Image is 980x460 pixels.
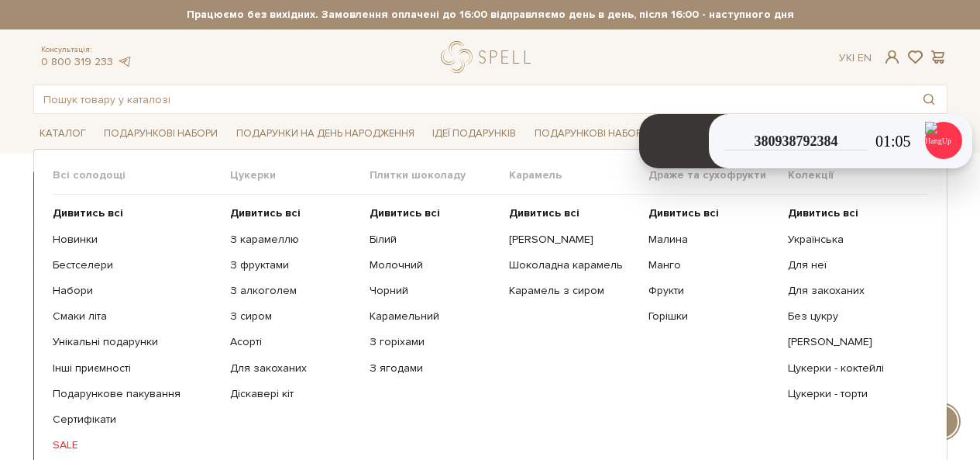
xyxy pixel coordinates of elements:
[858,51,872,64] a: En
[230,122,421,146] a: Подарунки на День народження
[230,310,358,323] a: З сиром
[53,168,230,182] span: Всі солодощі
[370,284,497,298] a: Чорний
[41,55,113,68] a: 0 800 319 233
[509,206,637,220] a: Дивитись всі
[230,335,358,349] a: Асорті
[788,168,927,182] span: Колекції
[509,233,637,247] a: [PERSON_NAME]
[53,206,218,220] a: Дивитись всі
[509,168,648,182] span: Карамель
[53,284,218,298] a: Набори
[648,168,788,182] span: Драже та сухофрукти
[788,361,916,375] a: Цукерки - коктейлі
[852,51,854,64] span: |
[230,387,358,401] a: Діскавері кіт
[509,258,637,272] a: Шоколадна карамель
[648,258,776,272] a: Манго
[648,206,776,220] a: Дивитись всі
[230,284,358,298] a: З алкоголем
[788,284,916,298] a: Для закоханих
[230,168,370,182] span: Цукерки
[648,310,776,323] a: Горішки
[53,335,218,349] a: Унікальні подарунки
[230,206,301,220] b: Дивитись всі
[34,85,911,113] input: Пошук товару у каталозі
[53,361,218,375] a: Інші приємності
[370,206,497,220] a: Дивитись всі
[370,335,497,349] a: З горіхами
[370,168,509,182] span: Плитки шоколаду
[53,387,218,401] a: Подарункове пакування
[648,233,776,247] a: Малина
[230,258,358,272] a: З фруктами
[53,438,218,452] a: SALE
[230,361,358,375] a: Для закоханих
[41,45,132,55] span: Консультація:
[33,8,947,22] strong: Працюємо без вихідних. Замовлення оплачені до 16:00 відправляємо день в день, після 16:00 - насту...
[230,206,358,220] a: Дивитись всі
[53,310,218,323] a: Смаки літа
[53,206,123,220] b: Дивитись всі
[788,206,858,220] b: Дивитись всі
[509,206,579,220] b: Дивитись всі
[230,233,358,247] a: З карамеллю
[426,122,522,146] a: Ідеї подарунків
[117,55,132,68] a: telegram
[648,284,776,298] a: Фрукти
[509,284,637,298] a: Карамель з сиром
[788,258,916,272] a: Для неї
[98,122,224,146] a: Подарункові набори
[839,51,872,65] div: Ук
[788,310,916,323] a: Без цукру
[370,233,497,247] a: Білий
[911,85,947,113] button: Пошук товару у каталозі
[53,258,218,272] a: Бестселери
[648,206,719,220] b: Дивитись всі
[528,120,721,147] a: Подарункові набори на 1 Вересня
[370,310,497,323] a: Карамельний
[370,206,440,220] b: Дивитись всі
[788,387,916,401] a: Цукерки - торти
[370,361,497,375] a: З ягодами
[370,258,497,272] a: Молочний
[788,206,916,220] a: Дивитись всі
[33,122,92,146] a: Каталог
[788,233,916,247] a: Українська
[53,233,218,247] a: Новинки
[788,335,916,349] a: [PERSON_NAME]
[53,413,218,427] a: Сертифікати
